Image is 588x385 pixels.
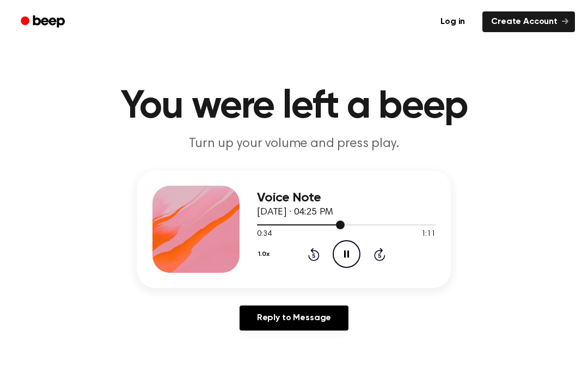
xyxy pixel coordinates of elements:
a: Beep [13,11,75,33]
h1: You were left a beep [15,87,573,126]
span: 1:11 [421,229,436,240]
h3: Voice Note [257,191,436,205]
p: Turn up your volume and press play. [85,135,503,153]
span: 0:34 [257,229,271,240]
a: Log in [430,9,476,34]
span: [DATE] · 04:25 PM [257,207,333,217]
button: 1.0x [257,245,273,264]
a: Reply to Message [240,305,348,331]
a: Create Account [482,11,575,32]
